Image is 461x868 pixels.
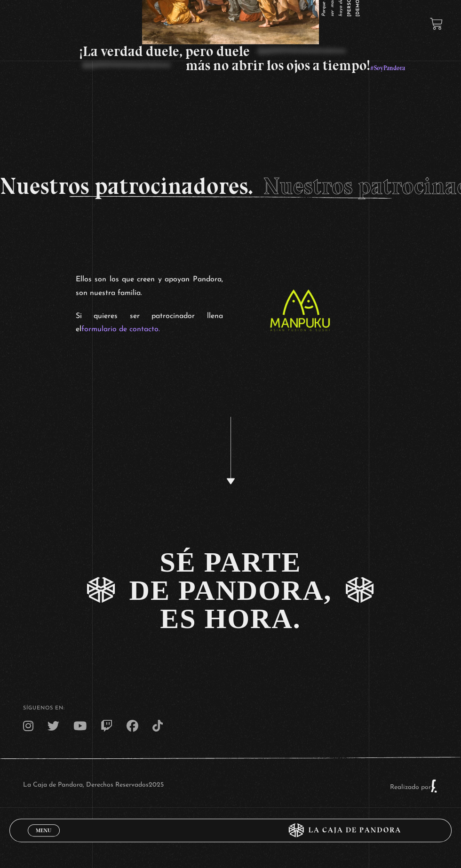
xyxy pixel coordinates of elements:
p: Si quieres ser patrocinador llena el [76,310,223,337]
span: Menu [36,828,51,833]
p: La Caja de Pandora, Derechos Reservados 2025 [23,779,164,793]
div: SÉ PARTE DE PANDORA, ES HORA. [129,548,332,632]
a: Realizado por [390,783,438,790]
span: Cerrar [33,835,55,842]
h4: SÍguenos en: [23,705,438,710]
a: View your shopping cart [430,17,443,30]
a: formulario de contacto. [81,326,160,333]
p: Ellos son los que creen y apoyan Pandora, son nuestra familia. [76,273,223,300]
span: #SoyPandora [370,64,405,72]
